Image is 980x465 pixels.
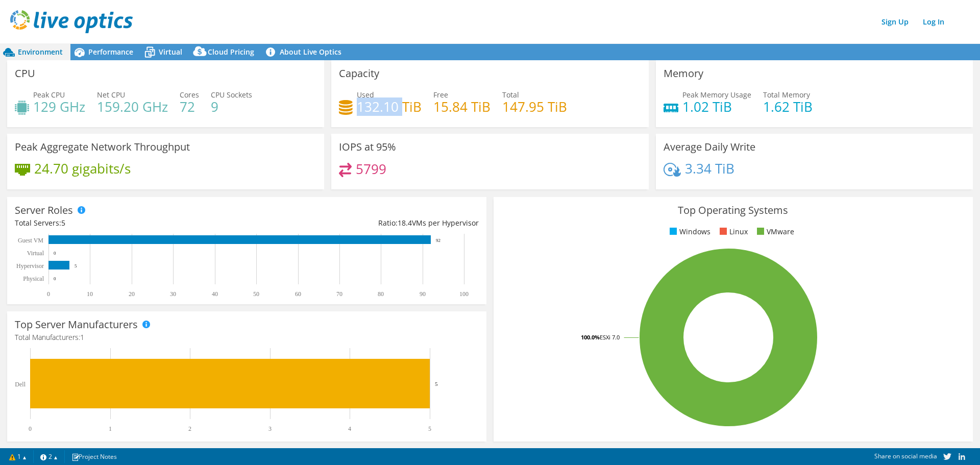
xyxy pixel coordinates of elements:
a: Log In [918,14,949,29]
text: 5 [75,263,77,268]
span: Total Memory [763,90,810,100]
h3: Top Operating Systems [501,205,965,216]
span: Used [357,90,374,100]
h4: Total Manufacturers: [15,332,479,343]
span: Total [502,90,519,100]
h4: 147.95 TiB [502,101,567,112]
li: Windows [667,226,710,237]
h3: IOPS at 95% [339,141,396,153]
div: Total Servers: [15,217,247,229]
span: Share on social media [874,452,937,460]
span: Free [433,90,448,100]
h4: 3.34 TiB [685,163,734,174]
li: Linux [717,226,748,237]
span: 5 [61,218,65,228]
h3: Memory [664,68,703,79]
h3: Average Daily Write [664,141,755,153]
a: Sign Up [876,14,914,29]
span: 18.4 [398,218,412,228]
span: Virtual [159,47,182,57]
text: Hypervisor [16,262,44,270]
text: 2 [188,425,191,432]
h3: Peak Aggregate Network Throughput [15,141,190,153]
h3: Top Server Manufacturers [15,319,138,330]
h3: Server Roles [15,205,73,216]
span: Performance [88,47,133,57]
a: About Live Optics [262,44,349,60]
text: 5 [428,425,431,432]
text: 100 [459,290,469,298]
text: Virtual [27,250,44,257]
text: 5 [435,381,438,387]
text: 20 [129,290,135,298]
span: CPU Sockets [211,90,252,100]
text: 4 [348,425,351,432]
h4: 5799 [356,163,386,175]
div: Ratio: VMs per Hypervisor [247,217,478,229]
h4: 159.20 GHz [97,101,168,112]
a: Project Notes [64,450,124,463]
text: 0 [54,276,56,281]
span: Net CPU [97,90,125,100]
text: Guest VM [18,237,43,244]
text: 80 [378,290,384,298]
h4: 132.10 TiB [357,101,422,112]
text: Dell [15,381,26,388]
h3: CPU [15,68,35,79]
text: 30 [170,290,176,298]
span: Peak CPU [33,90,65,100]
h4: 72 [180,101,199,112]
text: 0 [29,425,32,432]
tspan: ESXi 7.0 [600,333,620,341]
span: Cloud Pricing [208,47,254,57]
span: Cores [180,90,199,100]
h3: Capacity [339,68,379,79]
text: 10 [87,290,93,298]
text: 0 [47,290,50,298]
text: 60 [295,290,301,298]
h4: 1.62 TiB [763,101,813,112]
text: 40 [212,290,218,298]
text: Physical [23,275,44,282]
text: 3 [268,425,272,432]
h4: 1.02 TiB [682,101,751,112]
text: 90 [420,290,426,298]
li: VMware [754,226,794,237]
img: live_optics_svg.svg [10,10,133,33]
text: 70 [336,290,342,298]
a: 1 [2,450,34,463]
text: 0 [54,251,56,256]
span: Peak Memory Usage [682,90,751,100]
text: 92 [436,238,440,243]
h4: 129 GHz [33,101,85,112]
h4: 24.70 gigabits/s [34,163,131,174]
span: Environment [18,47,63,57]
a: 2 [33,450,65,463]
h4: 9 [211,101,252,112]
text: 50 [253,290,259,298]
span: 1 [80,332,84,342]
h4: 15.84 TiB [433,101,491,112]
tspan: 100.0% [581,333,600,341]
text: 1 [109,425,112,432]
